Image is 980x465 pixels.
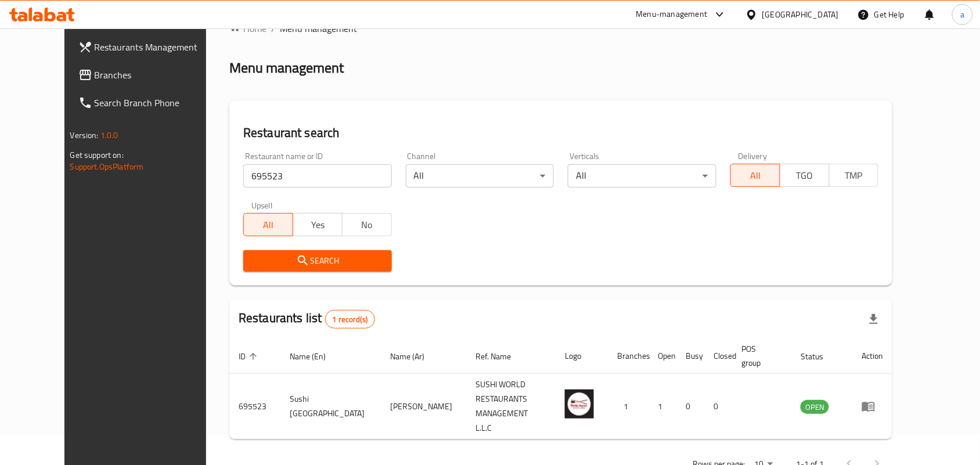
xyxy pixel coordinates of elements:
a: Support.OpsPlatform [70,159,144,174]
div: Export file [860,305,888,333]
td: SUSHI WORLD RESTAURANTS MANAGEMENT L.L.C [466,374,556,439]
div: Total records count [325,310,376,329]
span: Search Branch Phone [95,96,219,110]
span: ID [239,349,261,363]
li: / [271,21,275,35]
button: No [342,213,392,236]
span: Menu management [280,21,357,35]
th: Open [648,338,676,374]
th: Branches [608,338,648,374]
span: Yes [298,217,338,233]
a: Branches [69,61,228,89]
button: TGO [780,164,830,187]
h2: Menu management [229,59,344,77]
div: Menu [862,399,883,413]
a: Home [229,21,266,35]
span: Version: [70,128,99,143]
td: Sushi [GEOGRAPHIC_DATA] [280,374,381,439]
th: Busy [676,338,704,374]
span: All [248,217,289,233]
button: TMP [829,164,879,187]
span: Status [801,349,838,363]
button: All [730,164,780,187]
td: 695523 [229,374,280,439]
h2: Restaurants list [239,309,375,329]
span: 1 record(s) [326,314,375,325]
div: All [406,164,554,188]
td: 1 [648,374,676,439]
span: 1.0.0 [100,128,118,143]
th: Logo [556,338,608,374]
div: Menu-management [636,8,708,21]
td: 0 [704,374,732,439]
img: Sushi Japan [565,390,594,419]
table: enhanced table [229,338,892,439]
th: Action [852,338,892,374]
button: Search [243,250,392,272]
div: All [568,164,716,188]
button: All [243,213,293,236]
div: OPEN [801,400,829,414]
a: Search Branch Phone [69,89,228,117]
button: Yes [293,213,343,236]
span: TMP [834,167,874,184]
td: [PERSON_NAME] [381,374,466,439]
td: 1 [608,374,648,439]
span: Ref. Name [475,349,526,363]
span: No [347,217,387,233]
span: Get support on: [70,147,124,163]
label: Delivery [738,152,768,160]
td: 0 [676,374,704,439]
span: OPEN [801,401,829,414]
span: Name (Ar) [390,349,439,363]
h2: Restaurant search [243,124,878,142]
span: POS group [741,342,777,370]
span: a [960,8,964,21]
a: Restaurants Management [69,33,228,61]
span: Search [253,254,383,268]
th: Closed [704,338,732,374]
span: All [736,167,776,184]
label: Upsell [251,201,273,210]
span: Name (En) [290,349,341,363]
span: Branches [95,68,219,82]
div: [GEOGRAPHIC_DATA] [762,8,839,21]
span: Restaurants Management [95,40,219,54]
span: TGO [785,167,825,184]
input: Search for restaurant name or ID.. [243,164,392,188]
